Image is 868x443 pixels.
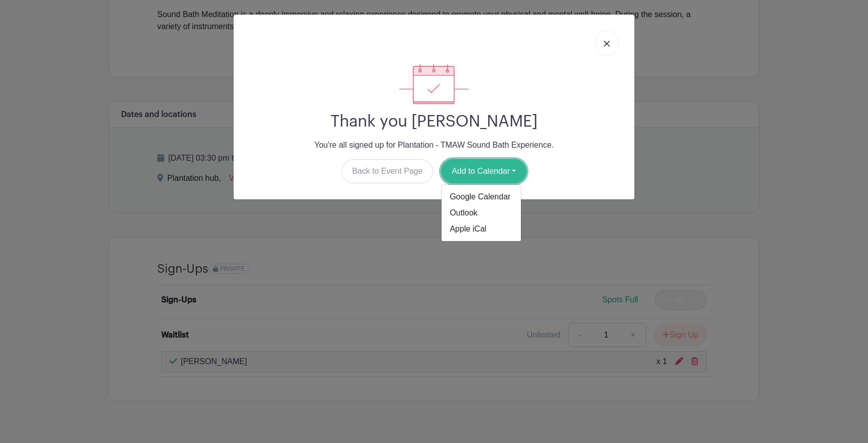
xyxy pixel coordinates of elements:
a: Outlook [442,205,521,221]
button: Add to Calendar [441,159,526,183]
a: Apple iCal [442,221,521,237]
p: You're all signed up for Plantation - TMAW Sound Bath Experience. [242,139,626,151]
img: close_button-5f87c8562297e5c2d7936805f587ecaba9071eb48480494691a3f1689db116b3.svg [604,41,610,47]
a: Google Calendar [442,189,521,205]
img: signup_complete-c468d5dda3e2740ee63a24cb0ba0d3ce5d8a4ecd24259e683200fb1569d990c8.svg [399,64,469,104]
a: Back to Event Page [342,159,433,183]
h2: Thank you [PERSON_NAME] [242,112,626,131]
